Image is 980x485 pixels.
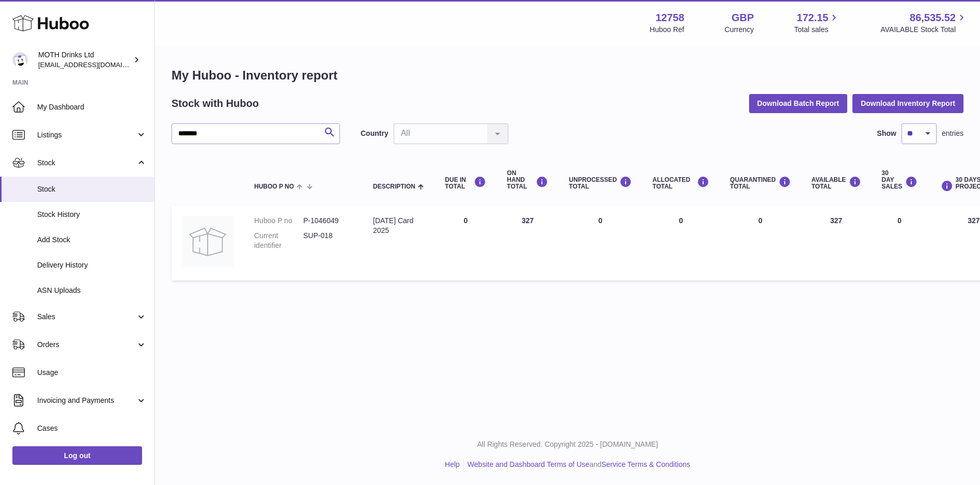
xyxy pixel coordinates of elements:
div: MOTH Drinks Ltd [38,50,131,70]
label: Country [361,129,388,138]
h1: My Huboo - Inventory report [172,67,963,84]
span: [EMAIL_ADDRESS][DOMAIN_NAME] [38,60,152,69]
div: DUE IN TOTAL [445,176,486,190]
div: Currency [725,25,754,35]
a: Help [445,460,460,468]
button: Download Batch Report [749,94,848,113]
div: Huboo Ref [650,25,685,35]
span: Orders [37,340,136,350]
td: 0 [642,206,720,280]
span: Sales [37,312,136,322]
div: ON HAND Total [507,170,548,191]
a: 86,535.52 AVAILABLE Stock Total [880,11,968,35]
span: My Dashboard [37,102,147,112]
h2: Stock with Huboo [172,97,259,111]
span: Listings [37,130,136,140]
span: Description [373,183,415,190]
strong: 12758 [656,11,685,25]
span: Invoicing and Payments [37,396,136,405]
img: product image [182,216,234,268]
span: ASN Uploads [37,286,147,295]
span: Stock History [37,210,147,220]
button: Download Inventory Report [852,94,963,113]
a: Website and Dashboard Terms of Use [468,460,589,468]
li: and [464,460,690,470]
span: Total sales [794,25,840,35]
td: 0 [558,206,642,280]
dd: SUP-018 [303,231,352,251]
strong: GBP [732,11,754,25]
td: 0 [872,206,928,280]
div: ALLOCATED Total [652,176,709,190]
span: Cases [37,424,147,433]
td: 0 [434,206,496,280]
dt: Huboo P no [254,216,303,226]
div: AVAILABLE Total [812,176,861,190]
span: 172.15 [797,11,828,25]
a: 172.15 Total sales [794,11,840,35]
div: [DATE] Card 2025 [373,216,424,236]
span: Stock [37,184,147,194]
a: Service Terms & Conditions [601,460,690,468]
span: Usage [37,368,147,378]
span: AVAILABLE Stock Total [880,25,968,35]
span: 0 [758,216,763,225]
td: 327 [801,206,872,280]
span: 86,535.52 [910,11,956,25]
div: QUARANTINED Total [730,176,791,190]
dd: P-1046049 [303,216,352,226]
span: Huboo P no [254,183,294,190]
td: 327 [496,206,558,280]
span: Add Stock [37,235,147,245]
img: internalAdmin-12758@internal.huboo.com [12,52,28,68]
a: Log out [12,446,142,465]
div: 30 DAY SALES [882,170,917,191]
div: UNPROCESSED Total [569,176,632,190]
span: Stock [37,158,136,168]
span: entries [942,129,963,138]
dt: Current identifier [254,231,303,251]
label: Show [877,129,896,138]
p: All Rights Reserved. Copyright 2025 - [DOMAIN_NAME] [163,440,972,449]
span: Delivery History [37,260,147,270]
